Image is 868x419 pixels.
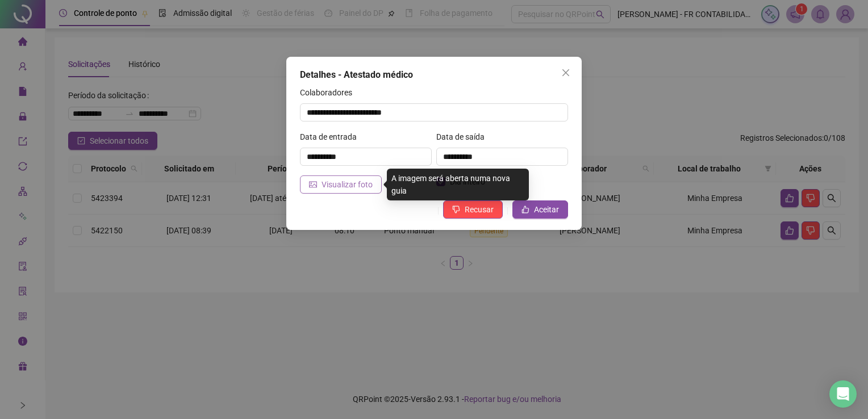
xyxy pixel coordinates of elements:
[309,181,317,188] span: picture
[300,68,568,82] div: Detalhes - Atestado médico
[300,131,364,143] label: Data de entrada
[436,131,492,143] label: Data de saída
[534,203,559,216] span: Aceitar
[387,169,529,200] div: A imagem será aberta numa nova guia
[322,178,373,191] span: Visualizar foto
[300,175,382,194] button: Visualizar foto
[561,68,570,77] span: close
[512,200,568,219] button: Aceitar
[829,380,857,408] div: Open Intercom Messenger
[557,64,575,82] button: Close
[443,200,503,219] button: Recusar
[465,203,494,216] span: Recusar
[300,86,360,99] label: Colaboradores
[452,206,460,213] span: dislike
[521,206,529,213] span: like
